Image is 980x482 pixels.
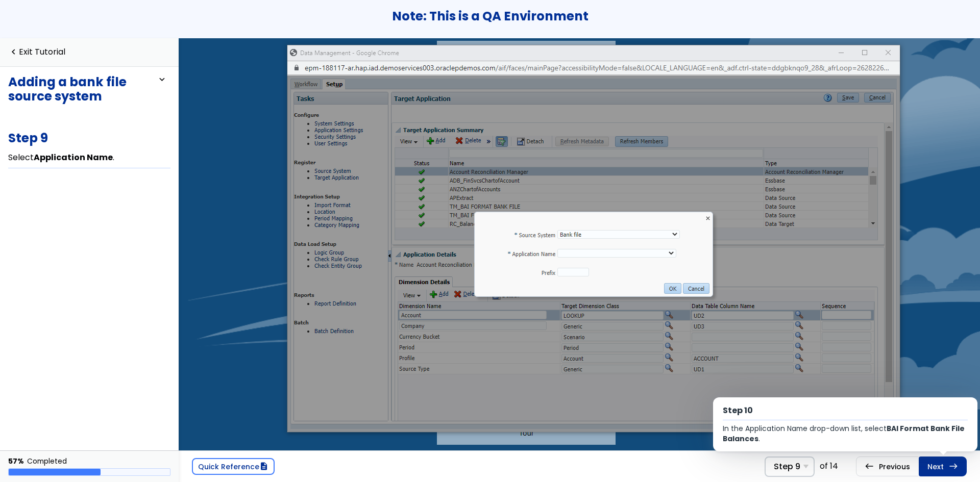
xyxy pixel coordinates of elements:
span: Select . [8,151,114,163]
div: 57% [8,457,24,465]
span: west [865,462,874,470]
span: east [949,462,958,470]
a: Nexteast [919,456,967,476]
a: Quick Referencedescription [192,458,275,475]
a: navigate_beforeExit Tutorial [8,47,65,57]
b: Application Name [34,151,113,163]
h3: Step 9 [8,130,170,147]
a: westPrevious [856,456,919,476]
span: Select Step [765,456,815,477]
div: Completed [27,457,67,465]
h3: Adding a bank file source system [8,75,157,104]
span: expand_more [157,75,167,85]
span: navigate_before [8,47,19,57]
span: description [259,462,268,470]
div: of 14 [820,462,838,471]
iframe: Tutorial [179,38,980,450]
span: Step 9 [774,462,800,471]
